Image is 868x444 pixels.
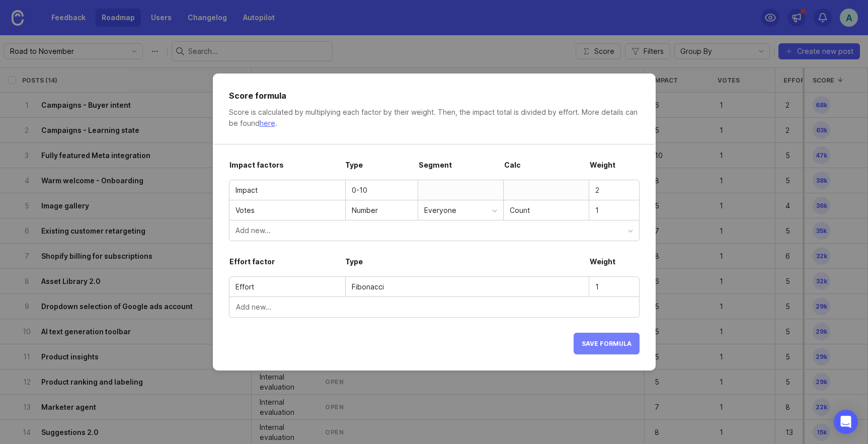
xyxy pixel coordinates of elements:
div: Weight [589,256,640,276]
div: Open Intercom Messenger [834,410,858,434]
div: Calc [504,160,589,180]
div: Score formula [229,90,640,102]
a: here [260,119,275,127]
div: Everyone [424,205,492,216]
div: Effort factor [229,256,345,276]
div: 0-10 [352,185,412,196]
div: Weight [589,160,640,180]
span: Save formula [582,340,632,347]
div: Segment [418,160,504,180]
div: Count [510,205,583,216]
div: Score is calculated by multiplying each factor by their weight. Then, the impact total is divided... [229,107,640,129]
div: Add new... [235,225,628,236]
button: Add new... [229,297,639,317]
div: Type [345,160,418,180]
div: Impact factors [229,160,345,180]
button: Save formula [574,333,640,354]
div: Type [345,256,589,276]
span: Add new... [236,302,271,312]
div: Number [346,205,384,216]
div: Fibonacci [352,281,583,292]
